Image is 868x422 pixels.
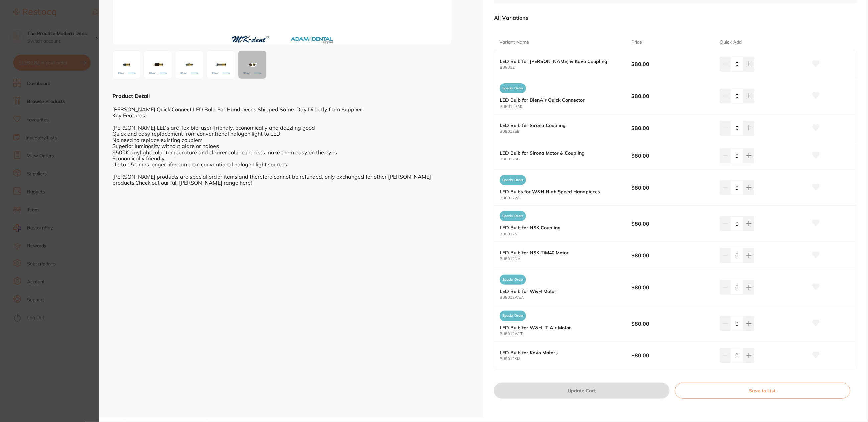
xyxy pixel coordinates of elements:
b: LED Bulb for Kavo Motors [500,350,618,355]
small: BU8012 [500,65,632,70]
b: $80.00 [632,352,711,359]
small: BU8012KM [500,357,632,361]
small: BU8012SB [500,129,632,134]
b: $80.00 [632,252,711,259]
div: [PERSON_NAME] Quick Connect LED Bulb For Handpieces Shipped Same-Day Directly from Supplier! Key ... [112,100,470,186]
b: $80.00 [632,60,711,68]
b: LED Bulb for BienAir Quick Connector [500,97,618,103]
b: $80.00 [632,284,711,291]
small: BU8012NM [500,257,632,261]
small: BU8012BAK [500,104,632,109]
b: LED Bulb for NSK Coupling [500,225,618,230]
span: Special Order [500,311,526,321]
img: Mi5qcGc [115,53,139,77]
p: Quick Add [720,39,742,46]
small: BU8012WLT [500,332,632,336]
b: $80.00 [632,152,711,159]
span: Special Order [500,175,526,185]
b: $80.00 [632,92,711,100]
small: BU8012SG [500,157,632,161]
b: Product Detail [112,93,150,99]
b: LED Bulb for NSK TiM40 Motor [500,250,618,255]
img: Mk4uanBn [209,53,233,77]
b: LED Bulbs for W&H High Speed Handpieces [500,189,618,194]
p: All Variations [494,14,528,21]
b: $80.00 [632,124,711,132]
b: LED Bulb for Sirona Motor & Coupling [500,150,618,156]
p: Price [632,39,642,46]
b: LED Bulb for Sirona Coupling [500,123,618,128]
button: +17 [238,50,267,79]
b: $80.00 [632,320,711,327]
b: $80.00 [632,220,711,227]
span: Special Order [500,83,526,93]
b: $80.00 [632,184,711,191]
span: Special Order [500,211,526,221]
img: MkJBSy5qcGc [146,53,170,77]
b: LED Bulb for [PERSON_NAME] & Kavo Coupling [500,59,618,64]
span: Special Order [500,275,526,285]
small: BU8012WH [500,196,632,200]
button: Save to List [675,383,850,399]
small: BU8012N [500,232,632,236]
small: BU8012WEA [500,295,632,300]
b: LED Bulb for W&H Motor [500,289,618,294]
button: Update Cart [494,383,670,399]
img: MktNLmpwZw [177,53,201,77]
b: LED Bulb for W&H LT Air Motor [500,325,618,330]
p: Variant Name [499,39,529,46]
div: + 17 [238,51,266,79]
